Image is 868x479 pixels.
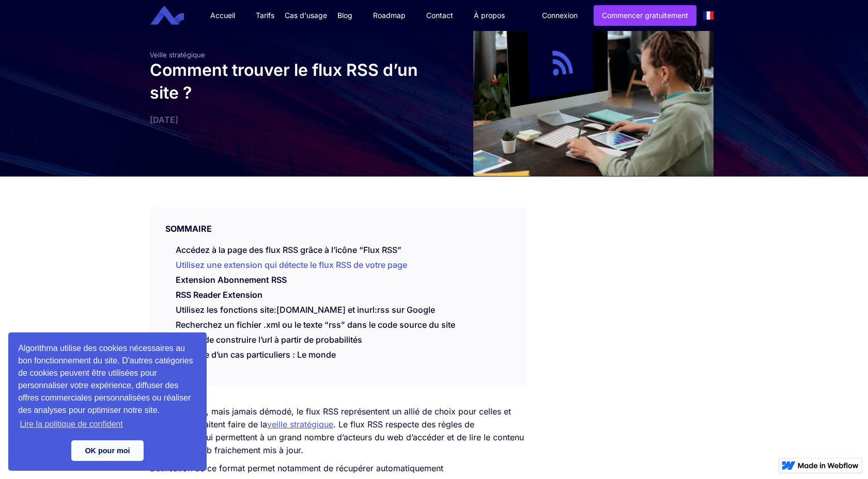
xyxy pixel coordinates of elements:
[71,440,144,461] a: dismiss cookie message
[150,115,429,125] div: [DATE]
[176,290,262,305] a: RSS Reader Extension
[176,334,362,345] a: Tentez de construire l’url à partir de probabilités
[8,332,207,471] div: cookieconsent
[158,6,192,25] a: home
[534,6,585,25] a: Connexion
[150,51,429,59] div: Veille stratégique
[798,462,859,469] img: Made in Webflow
[176,320,455,330] a: Recherchez un fichier .xml ou le texte “rss” dans le code source du site
[176,275,287,290] a: Extension Abonnement RSS
[176,349,336,360] a: Exemple d’un cas particuliers : Le monde
[267,419,333,429] a: veille stratégique
[150,462,525,475] p: L’utilisation de ce format permet notamment de récupérer automatiquement
[176,245,401,255] a: Accédez à la page des flux RSS grâce à l’icône “Flux RSS”
[150,405,525,457] p: Un peu désuet, mais jamais démodé, le flux RSS représentent un allié de choix pour celles et ceux...
[285,10,327,21] div: Cas d'usage
[176,305,435,315] a: Utilisez les fonctions site:[DOMAIN_NAME] et inurl:rss sur Google
[18,342,197,432] span: Algorithma utilise des cookies nécessaires au bon fonctionnement du site. D'autres catégories de ...
[18,417,125,432] a: learn more about cookies
[176,260,407,270] a: Utilisez une extension qui détecte le flux RSS de votre page
[150,59,429,104] h1: Comment trouver le flux RSS d’un site ?
[594,5,696,26] a: Commencer gratuitement
[150,207,525,234] div: SOMMAIRE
